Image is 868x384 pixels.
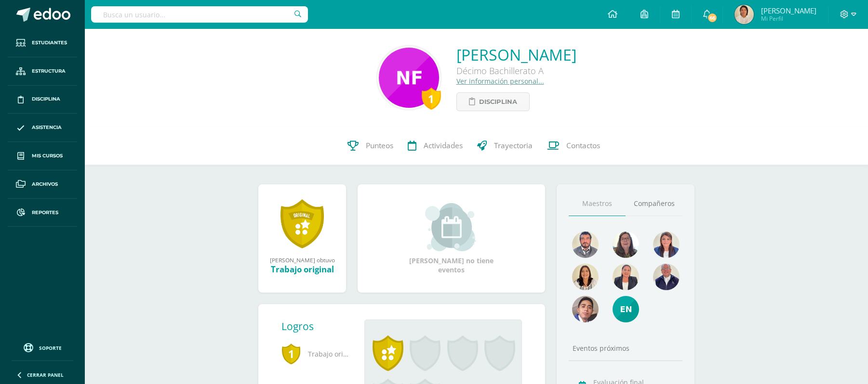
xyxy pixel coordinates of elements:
[470,127,540,165] a: Trayectoria
[32,152,63,160] span: Mis cursos
[572,296,599,322] img: 669d48334454096e69cb10173402f625.png
[422,88,441,110] div: 1
[626,192,682,216] a: Compañeros
[613,296,639,322] img: e4e25d66bd50ed3745d37a230cf1e994.png
[569,192,626,216] a: Maestros
[8,170,77,199] a: Archivos
[32,124,62,131] span: Asistencia
[456,44,576,65] a: [PERSON_NAME]
[91,6,308,23] input: Busca un usuario...
[32,39,67,47] span: Estudiantes
[572,231,599,258] img: bd51737d0f7db0a37ff170fbd9075162.png
[8,142,77,170] a: Mis cursos
[456,92,530,111] a: Disciplina
[572,264,599,290] img: 876c69fb502899f7a2bc55a9ba2fa0e7.png
[566,141,600,151] span: Contactos
[281,341,349,367] span: Trabajo original
[39,345,62,351] span: Soporte
[456,65,576,77] div: Décimo Bachillerato A
[707,13,718,23] span: 66
[8,57,77,86] a: Estructura
[734,5,754,24] img: 20a668021bd672466ff3ff9855dcdffa.png
[8,199,77,227] a: Reportes
[761,14,816,23] span: Mi Perfil
[8,114,77,142] a: Asistencia
[456,77,544,86] a: Ver información personal...
[268,256,336,264] div: [PERSON_NAME] obtuvo
[424,141,463,151] span: Actividades
[479,93,517,111] span: Disciplina
[613,264,639,290] img: a5d4b362228ed099ba10c9d3d1eca075.png
[268,264,336,275] div: Trabajo original
[8,29,77,57] a: Estudiantes
[540,127,607,165] a: Contactos
[569,344,682,353] div: Eventos próximos
[761,6,816,15] span: [PERSON_NAME]
[32,95,60,103] span: Disciplina
[403,203,500,274] div: [PERSON_NAME] no tiene eventos
[281,320,357,333] div: Logros
[8,86,77,114] a: Disciplina
[340,127,401,165] a: Punteos
[613,231,639,258] img: a4871f238fc6f9e1d7ed418e21754428.png
[653,231,680,258] img: aefa6dbabf641819c41d1760b7b82962.png
[27,371,64,378] span: Cerrar panel
[425,203,478,251] img: event_small.png
[494,141,533,151] span: Trayectoria
[32,180,58,188] span: Archivos
[366,141,393,151] span: Punteos
[379,48,439,108] img: 124390f2d3290eaad9f323b94eb45af7.png
[653,264,680,290] img: 63c37c47648096a584fdd476f5e72774.png
[32,209,58,217] span: Reportes
[32,67,66,75] span: Estructura
[401,127,470,165] a: Actividades
[12,341,73,354] a: Soporte
[281,343,301,365] span: 1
